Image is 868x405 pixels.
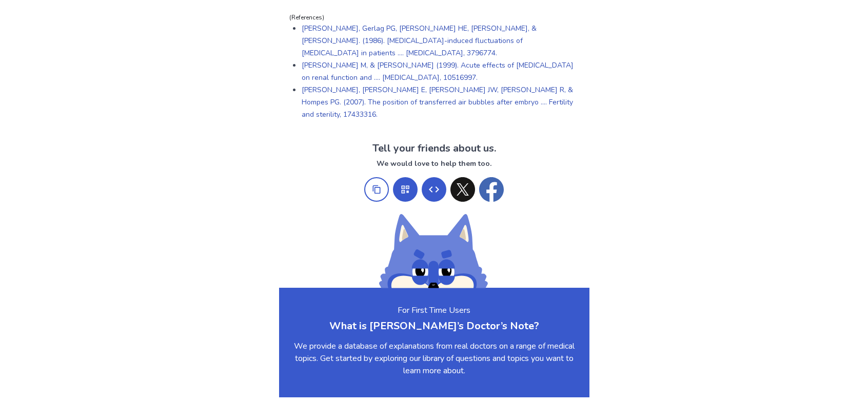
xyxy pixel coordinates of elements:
[289,340,579,377] p: We provide a database of explanations from real doctors on a range of medical topics. Get started...
[289,304,579,316] p: For First Time Users
[289,13,579,22] p: (References)
[279,158,589,169] p: We would love to help them too.
[393,177,418,202] button: Show QR code for share
[379,214,489,288] img: smily Shiba-inu looking
[364,177,389,202] button: Copy URL
[279,141,589,156] h2: Tell your friends about us.
[289,318,579,334] h2: What is [PERSON_NAME]’s Doctor’s Note?
[422,177,446,202] button: Copy Embed Code
[479,177,504,202] button: Share on Facebook
[302,85,573,119] a: [PERSON_NAME], [PERSON_NAME] E, [PERSON_NAME] JW, [PERSON_NAME] R, & Hompes PG. (2007). The posit...
[450,177,475,202] button: Share on X
[302,24,537,58] a: [PERSON_NAME], Gerlag PG, [PERSON_NAME] HE, [PERSON_NAME], & [PERSON_NAME]. (1986). [MEDICAL_DATA...
[302,60,574,82] a: [PERSON_NAME] M, & [PERSON_NAME] (1999). Acute effects of [MEDICAL_DATA] on renal function and .....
